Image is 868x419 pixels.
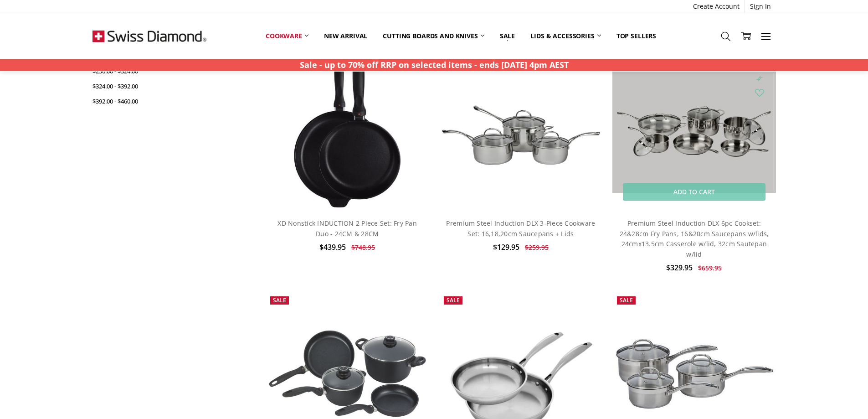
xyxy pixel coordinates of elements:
[446,219,595,238] a: Premium Steel Induction DLX 3-Piece Cookware Set: 16,18,20cm Saucepans + Lids
[623,183,765,201] a: Add to Cart
[92,79,230,94] a: $324.00 - $392.00
[266,47,429,211] a: XD Nonstick INDUCTION 2 Piece Set: Fry Pan Duo - 24CM & 28CM
[612,331,776,416] img: PREMIUM STEEL INDUCTION 3 PIECE SAUCEPAN SET
[525,243,549,252] span: $259.95
[92,94,230,109] a: $392.00 - $460.00
[375,26,492,46] a: Cutting boards and knives
[447,296,460,304] span: Sale
[277,219,417,238] a: XD Nonstick INDUCTION 2 Piece Set: Fry Pan Duo - 24CM & 28CM
[493,242,519,252] span: $129.95
[351,243,375,252] span: $748.95
[609,26,664,46] a: Top Sellers
[258,26,316,46] a: Cookware
[698,264,722,272] span: $659.95
[316,26,375,46] a: New arrival
[612,66,776,193] img: Premium Steel DLX 6 pc cookware set; PSLASET06
[612,47,776,211] a: Premium Steel DLX 6 pc cookware set; PSLASET06
[92,13,206,59] img: Free Shipping On Every Order
[523,26,608,46] a: Lids & Accessories
[620,296,633,304] span: Sale
[492,26,523,46] a: Sale
[266,327,429,419] img: XD Nonstick Induction 6 Piece Set - 20&24cm FRYPANS, 20&24cm CASSEROLES + 2 LIDS
[319,242,346,252] span: $439.95
[439,75,602,184] img: Premium Steel Induction DLX 3-Piece Cookware Set: 16,18,20cm Saucepans + Lids
[439,47,602,211] a: Premium Steel Induction DLX 3-Piece Cookware Set: 16,18,20cm Saucepans + Lids
[291,47,404,211] img: XD Nonstick INDUCTION 2 Piece Set: Fry Pan Duo - 24CM & 28CM
[300,59,569,70] strong: Sale - up to 70% off RRP on selected items - ends [DATE] 4pm AEST
[620,219,769,258] a: Premium Steel Induction DLX 6pc Cookset: 24&28cm Fry Pans, 16&20cm Saucepans w/lids, 24cmx13.5cm ...
[666,263,693,273] span: $329.95
[273,296,286,304] span: Sale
